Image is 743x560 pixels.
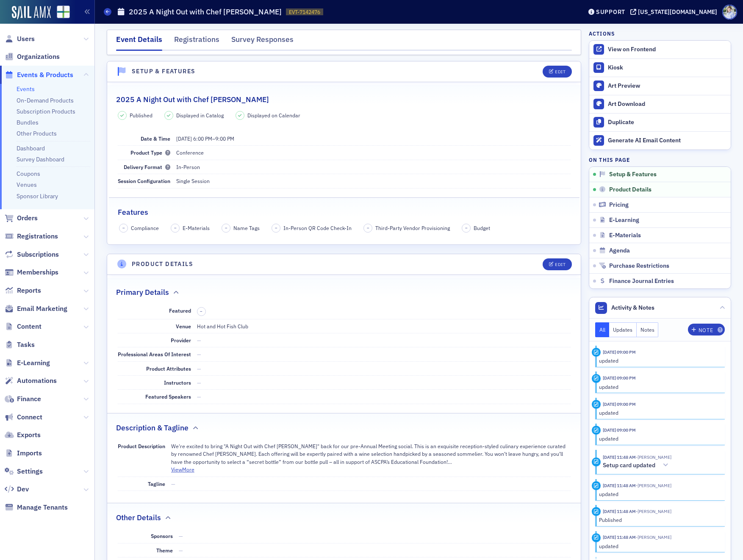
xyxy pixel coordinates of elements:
[17,430,41,440] span: Exports
[589,30,615,37] h4: Actions
[609,232,641,239] span: E-Materials
[599,435,719,442] div: updated
[179,532,183,539] span: —
[596,8,625,16] div: Support
[603,349,636,355] time: 6/16/2025 09:00 PM
[132,260,193,269] h4: Product Details
[200,308,202,314] span: –
[146,365,191,372] span: Product Attributes
[197,337,201,344] span: —
[17,322,42,331] span: Content
[171,442,571,466] p: We're excited to bring "A Night Out with Chef [PERSON_NAME]" back for our pre-Annual Meeting soci...
[599,490,719,498] div: updated
[5,322,42,331] a: Content
[176,135,234,142] span: –
[116,34,162,51] div: Event Details
[57,6,70,19] img: SailAMX
[609,216,639,224] span: E-Learning
[608,119,726,126] div: Duplicate
[5,213,38,223] a: Orders
[603,461,671,470] button: Setup card updated
[592,374,601,383] div: Update
[118,443,165,449] span: Product Description
[17,394,41,404] span: Finance
[589,77,731,95] a: Art Preview
[592,481,601,490] div: Update
[608,46,726,53] div: View on Frontend
[116,512,161,523] h2: Other Details
[5,485,29,494] a: Dev
[603,534,636,540] time: 1/20/2025 11:48 AM
[116,422,189,433] h2: Description & Tagline
[215,135,234,142] time: 9:00 PM
[603,401,636,407] time: 6/16/2025 09:00 PM
[174,225,177,231] span: –
[176,135,192,142] span: [DATE]
[17,413,42,422] span: Connect
[124,164,170,170] span: Delivery Format
[5,304,67,313] a: Email Marketing
[225,225,227,231] span: –
[17,108,75,115] a: Subscription Products
[555,69,566,74] div: Edit
[283,224,352,232] span: In-Person QR Code Check-In
[5,449,42,458] a: Imports
[17,503,68,512] span: Manage Tenants
[17,155,64,163] a: Survey Dashboard
[589,156,731,164] h4: On this page
[176,323,191,330] span: Venue
[609,322,637,337] button: Updates
[176,111,224,119] span: Displayed in Catalog
[12,6,51,19] img: SailAMX
[636,534,671,540] span: Kristi Gates
[5,340,35,349] a: Tasks
[592,507,601,516] div: Activity
[367,225,369,231] span: –
[5,52,60,61] a: Organizations
[17,144,45,152] a: Dashboard
[375,224,450,232] span: Third-Party Vendor Provisioning
[5,232,58,241] a: Registrations
[130,111,152,119] span: Published
[688,324,725,335] button: Note
[176,177,210,184] span: Single Session
[543,258,572,270] button: Edit
[636,454,671,460] span: Kristi Gates
[171,480,175,487] span: —
[599,542,719,550] div: updated
[17,52,60,61] span: Organizations
[169,307,191,314] span: Featured
[51,6,70,20] a: View Homepage
[589,131,731,150] button: Generate AI Email Content
[5,250,59,259] a: Subscriptions
[156,547,173,554] span: Theme
[197,393,201,400] span: —
[17,268,58,277] span: Memberships
[17,232,58,241] span: Registrations
[555,262,566,267] div: Edit
[118,177,170,184] span: Session Configuration
[589,41,731,58] a: View on Frontend
[589,95,731,113] a: Art Download
[722,5,737,19] span: Profile
[171,337,191,344] span: Provider
[599,357,719,364] div: updated
[611,303,654,312] span: Activity & Notes
[592,426,601,435] div: Update
[5,376,57,385] a: Automations
[699,328,713,333] div: Note
[592,348,601,357] div: Update
[17,34,35,44] span: Users
[233,224,260,232] span: Name Tags
[275,225,277,231] span: –
[197,323,248,330] span: Hot and Hot Fish Club
[636,482,671,488] span: Kristi Gates
[474,224,490,232] span: Budget
[17,97,74,104] a: On-Demand Products
[289,8,320,16] span: EVT-7142476
[592,457,601,466] div: Activity
[603,427,636,433] time: 6/16/2025 09:00 PM
[174,34,219,50] div: Registrations
[599,516,719,524] div: Published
